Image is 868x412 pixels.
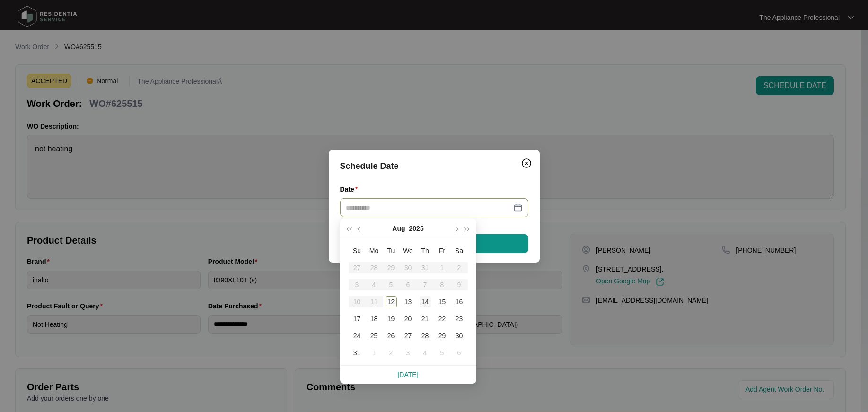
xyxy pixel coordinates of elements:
td: 2025-08-19 [383,310,400,327]
td: 2025-08-26 [383,327,400,344]
div: 15 [437,296,448,307]
td: 2025-09-06 [451,344,468,361]
div: 26 [386,330,397,342]
input: Date [346,202,511,213]
div: 12 [386,296,397,307]
div: 24 [351,330,363,342]
label: Date [340,184,362,194]
div: 29 [437,330,448,342]
td: 2025-08-17 [349,310,366,327]
td: 2025-08-30 [451,327,468,344]
button: Aug [392,219,405,238]
td: 2025-08-13 [400,293,417,310]
th: Th [417,242,434,259]
div: 31 [351,347,363,359]
div: 4 [420,347,431,359]
div: 18 [368,313,380,324]
div: 6 [454,347,465,359]
td: 2025-08-27 [400,327,417,344]
th: Mo [366,242,383,259]
td: 2025-09-03 [400,344,417,361]
th: We [400,242,417,259]
td: 2025-08-31 [349,344,366,361]
td: 2025-09-01 [366,344,383,361]
div: 22 [437,313,448,324]
div: 25 [368,330,380,342]
td: 2025-08-23 [451,310,468,327]
div: 20 [403,313,414,324]
img: closeCircle [521,158,532,169]
td: 2025-09-04 [417,344,434,361]
div: 17 [351,313,363,324]
div: 27 [403,330,414,342]
div: 13 [403,296,414,307]
button: 2025 [409,219,424,238]
td: 2025-08-21 [417,310,434,327]
div: 3 [403,347,414,359]
div: 28 [420,330,431,342]
td: 2025-08-22 [434,310,451,327]
td: 2025-08-16 [451,293,468,310]
th: Su [349,242,366,259]
button: Close [519,156,534,171]
td: 2025-08-28 [417,327,434,344]
td: 2025-08-25 [366,327,383,344]
div: 14 [420,296,431,307]
td: 2025-08-15 [434,293,451,310]
th: Sa [451,242,468,259]
td: 2025-08-12 [383,293,400,310]
div: 5 [437,347,448,359]
td: 2025-08-20 [400,310,417,327]
div: 1 [368,347,380,359]
a: [DATE] [397,371,418,378]
td: 2025-08-29 [434,327,451,344]
td: 2025-08-14 [417,293,434,310]
td: 2025-09-05 [434,344,451,361]
div: 23 [454,313,465,324]
div: 30 [454,330,465,342]
td: 2025-08-24 [349,327,366,344]
div: Schedule Date [340,159,528,173]
div: 19 [386,313,397,324]
td: 2025-08-18 [366,310,383,327]
div: 21 [420,313,431,324]
div: 2 [386,347,397,359]
th: Fr [434,242,451,259]
div: 16 [454,296,465,307]
th: Tu [383,242,400,259]
td: 2025-09-02 [383,344,400,361]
